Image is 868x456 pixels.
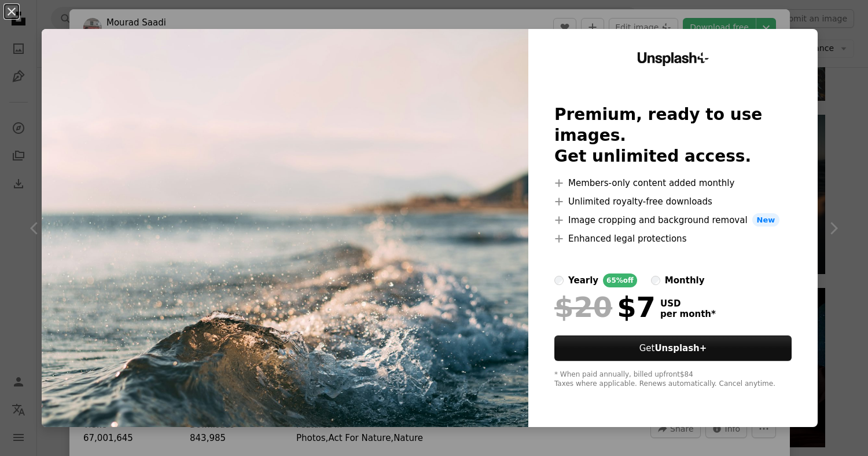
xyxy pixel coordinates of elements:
[665,273,705,287] div: monthly
[554,213,792,227] li: Image cropping and background removal
[651,276,660,285] input: monthly
[554,292,656,322] div: $7
[554,176,792,190] li: Members-only content added monthly
[554,232,792,246] li: Enhanced legal protections
[554,276,564,285] input: yearly65%off
[554,104,792,167] h2: Premium, ready to use images. Get unlimited access.
[554,195,792,209] li: Unlimited royalty-free downloads
[752,213,780,227] span: New
[554,292,612,322] span: $20
[660,298,716,309] span: USD
[660,309,716,319] span: per month *
[654,343,707,353] strong: Unsplash+
[554,370,792,389] div: * When paid annually, billed upfront $84 Taxes where applicable. Renews automatically. Cancel any...
[554,335,792,361] button: GetUnsplash+
[568,273,598,287] div: yearly
[603,273,637,287] div: 65% off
